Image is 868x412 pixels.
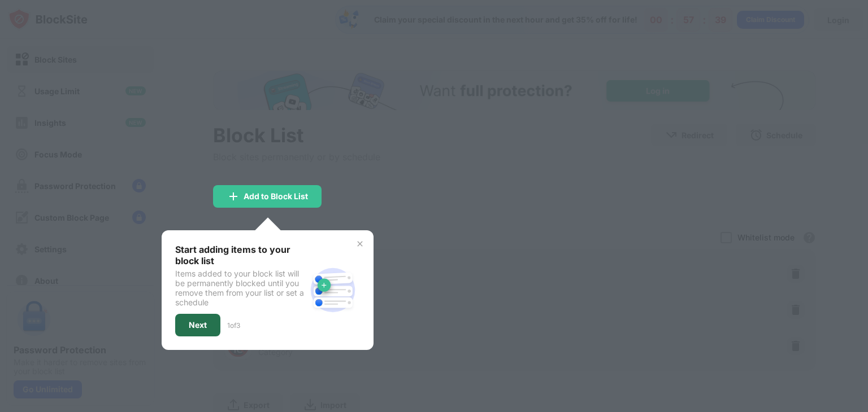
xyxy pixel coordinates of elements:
[175,244,306,266] div: Start adding items to your block list
[189,321,207,330] div: Next
[244,192,308,201] div: Add to Block List
[355,239,364,248] img: x-button.svg
[175,269,306,307] div: Items added to your block list will be permanently blocked until you remove them from your list o...
[227,321,240,330] div: 1 of 3
[306,263,360,317] img: block-site.svg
